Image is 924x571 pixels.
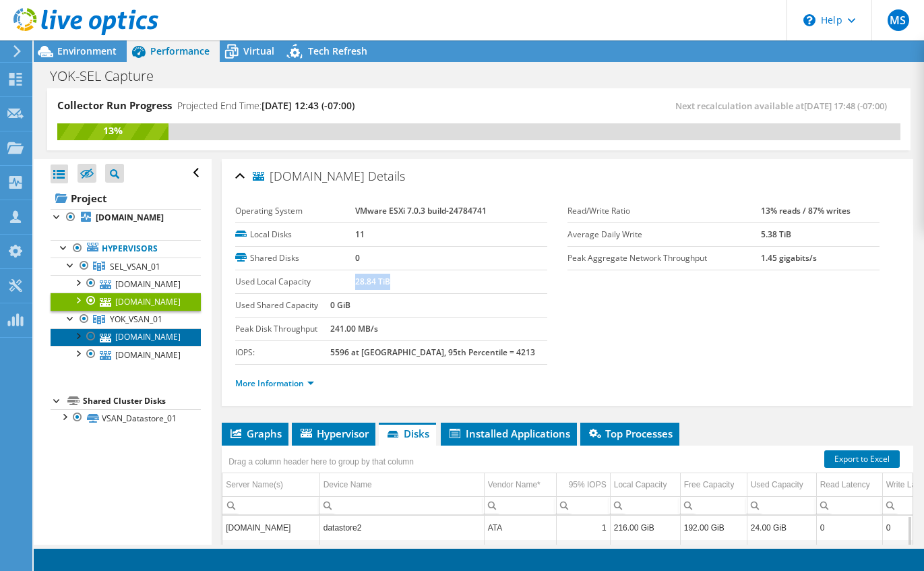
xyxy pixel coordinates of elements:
[51,258,201,275] a: SEL_VSAN_01
[261,99,355,112] span: [DATE] 12:43 (-07:00)
[51,187,201,209] a: Project
[484,516,556,539] td: Column Vendor Name*, Value ATA
[57,123,168,138] div: 13%
[57,44,117,57] span: Environment
[684,477,735,493] div: Free Capacity
[556,539,610,563] td: Column 95% IOPS, Value 26
[177,98,355,113] h4: Projected End Time:
[225,452,417,471] div: Drag a column header here to group by that column
[243,44,274,57] span: Virtual
[235,228,355,241] label: Local Disks
[680,473,747,497] td: Free Capacity Column
[355,205,487,216] b: VMware ESXi 7.0.3 build-24784741
[610,539,680,563] td: Column Local Capacity, Value 3.49 TiB
[324,477,372,493] div: Device Name
[355,276,390,287] b: 28.84 TiB
[567,228,761,241] label: Average Daily Write
[816,496,882,514] td: Column Read Latency, Filter cell
[484,496,556,514] td: Column Vendor Name*, Filter cell
[330,323,378,334] b: 241.00 MB/s
[222,516,319,539] td: Column Server Name(s), Value sel-esx-01.epicgames.net
[222,539,319,563] td: Column Server Name(s), Value sel-esx-01.epicgames.net
[355,229,365,240] b: 11
[235,378,314,389] a: More Information
[567,204,761,218] label: Read/Write Ratio
[235,275,355,289] label: Used Local Capacity
[253,170,365,183] span: [DOMAIN_NAME]
[761,205,851,216] b: 13% reads / 87% writes
[556,473,610,497] td: 95% IOPS Column
[83,393,201,409] div: Shared Cluster Disks
[484,473,556,497] td: Vendor Name* Column
[235,322,330,336] label: Peak Disk Throughput
[51,311,201,328] a: YOK_VSAN_01
[308,44,367,57] span: Tech Refresh
[51,209,201,227] a: [DOMAIN_NAME]
[761,229,791,240] b: 5.38 TiB
[747,516,816,539] td: Column Used Capacity, Value 24.00 GiB
[816,473,882,497] td: Read Latency Column
[804,100,887,112] span: [DATE] 17:48 (-07:00)
[569,477,607,493] div: 95% IOPS
[319,539,484,563] td: Column Device Name, Value Local KIOXIA Disk (naa.58ce38ee21885831)
[556,516,610,539] td: Column 95% IOPS, Value 1
[386,427,429,440] span: Disks
[448,427,570,440] span: Installed Applications
[567,251,761,265] label: Peak Aggregate Network Throughput
[556,496,610,514] td: Column 95% IOPS, Filter cell
[235,204,355,218] label: Operating System
[355,252,360,264] b: 0
[761,252,817,264] b: 1.45 gigabits/s
[51,346,201,363] a: [DOMAIN_NAME]
[319,516,484,539] td: Column Device Name, Value datastore2
[319,473,484,497] td: Device Name Column
[484,539,556,563] td: Column Vendor Name*, Value KIOXIA
[235,299,330,312] label: Used Shared Capacity
[368,168,405,184] span: Details
[680,539,747,563] td: Column Free Capacity, Value 0 GiB
[680,516,747,539] td: Column Free Capacity, Value 192.00 GiB
[51,328,201,346] a: [DOMAIN_NAME]
[51,409,201,427] a: VSAN_Datastore_01
[747,539,816,563] td: Column Used Capacity, Value 3.49 TiB
[614,477,667,493] div: Local Capacity
[44,69,175,84] h1: YOK-SEL Capture
[51,275,201,293] a: [DOMAIN_NAME]
[235,251,355,265] label: Shared Disks
[150,44,210,57] span: Performance
[51,240,201,258] a: Hypervisors
[330,347,535,358] b: 5596 at [GEOGRAPHIC_DATA], 95th Percentile = 4213
[751,477,803,493] div: Used Capacity
[330,299,350,311] b: 0 GiB
[747,473,816,497] td: Used Capacity Column
[680,496,747,514] td: Column Free Capacity, Filter cell
[319,496,484,514] td: Column Device Name, Filter cell
[675,100,894,112] span: Next recalculation available at
[610,516,680,539] td: Column Local Capacity, Value 216.00 GiB
[226,477,283,493] div: Server Name(s)
[824,450,900,468] a: Export to Excel
[610,496,680,514] td: Column Local Capacity, Filter cell
[803,14,815,26] svg: \n
[110,313,162,325] span: YOK_VSAN_01
[96,212,164,223] b: [DOMAIN_NAME]
[587,427,673,440] span: Top Processes
[610,473,680,497] td: Local Capacity Column
[820,477,870,493] div: Read Latency
[816,516,882,539] td: Column Read Latency, Value 0
[488,477,541,493] div: Vendor Name*
[222,496,319,514] td: Column Server Name(s), Filter cell
[299,427,369,440] span: Hypervisor
[51,293,201,310] a: [DOMAIN_NAME]
[222,473,319,497] td: Server Name(s) Column
[747,496,816,514] td: Column Used Capacity, Filter cell
[235,346,330,359] label: IOPS:
[816,539,882,563] td: Column Read Latency, Value 0
[110,261,160,272] span: SEL_VSAN_01
[228,427,282,440] span: Graphs
[888,9,909,31] span: MS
